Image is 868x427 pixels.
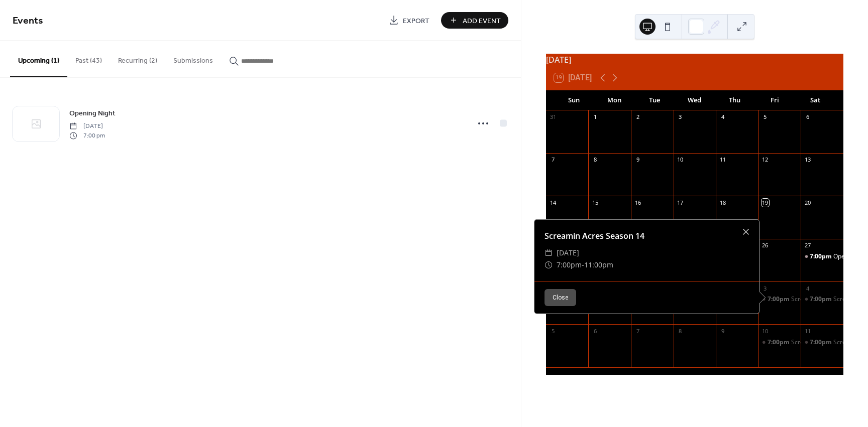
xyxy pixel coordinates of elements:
button: Recurring (2) [110,41,165,76]
button: Close [545,289,576,306]
span: 11:00pm [584,259,613,271]
div: Screamin Acres Season 14 [791,295,866,304]
span: Events [13,11,43,31]
span: Opening Night [69,108,116,119]
div: 5 [549,327,557,335]
div: Screamin Acres Season 14 [758,295,801,304]
div: 7 [549,156,557,164]
div: 19 [762,199,769,206]
span: [DATE] [69,122,105,131]
div: Mon [594,90,634,110]
div: 1 [591,113,599,121]
button: Add Event [441,12,508,29]
div: Screamin Acres Season 14 [758,338,801,347]
div: Screamin Acres Season 14 [791,338,866,347]
div: 15 [591,199,599,206]
div: Screamin Acres Season 14 [801,338,843,347]
div: Sun [554,90,594,110]
span: 7:00pm [768,295,791,304]
div: Opening Night [801,252,843,261]
div: 5 [762,113,769,121]
div: 14 [549,199,557,206]
div: 9 [719,327,726,335]
div: 16 [634,199,641,206]
div: 20 [804,199,811,206]
div: 18 [719,199,726,206]
div: 13 [804,156,811,164]
div: 6 [804,113,811,121]
div: 11 [804,327,811,335]
span: 7:00pm [810,252,833,261]
span: 7:00 pm [69,131,105,140]
div: 3 [677,113,684,121]
div: 7 [634,327,641,335]
div: 9 [634,156,641,164]
div: 2 [634,113,641,121]
div: Sat [795,90,835,110]
div: Screamin Acres Season 14 [534,230,759,242]
div: [DATE] [546,54,843,66]
span: Export [403,16,429,26]
div: 4 [719,113,726,121]
span: [DATE] [557,247,579,259]
div: 8 [677,327,684,335]
span: 7:00pm [768,338,791,347]
button: Upcoming (1) [10,41,67,77]
div: Screamin Acres Season 14 [801,295,843,304]
div: 31 [549,113,557,121]
a: Export [381,12,437,29]
div: Tue [634,90,675,110]
div: Fri [755,90,795,110]
div: 4 [804,284,811,292]
div: ​ [545,259,553,271]
button: Past (43) [67,41,110,76]
span: - [582,259,584,271]
button: Submissions [165,41,221,76]
div: 8 [591,156,599,164]
div: Thu [715,90,755,110]
span: Add Event [463,16,501,26]
div: 27 [804,242,811,249]
div: 11 [719,156,726,164]
div: 17 [677,199,684,206]
a: Opening Night [69,107,116,119]
div: 12 [762,156,769,164]
span: 7:00pm [557,259,582,271]
span: 7:00pm [810,295,833,304]
div: ​ [545,247,553,259]
div: Wed [675,90,715,110]
div: 10 [762,327,769,335]
div: 6 [591,327,599,335]
div: 10 [677,156,684,164]
span: 7:00pm [810,338,833,347]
